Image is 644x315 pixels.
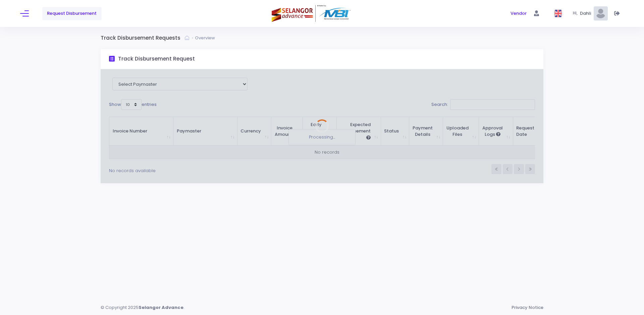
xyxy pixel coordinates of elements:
[139,304,183,311] strong: Selangor Advance
[118,56,195,62] h3: Track Disbursement Request
[511,10,527,17] span: Vendor
[47,10,97,17] span: Request Disbursement
[580,10,593,17] span: Dahli
[101,35,185,41] h3: Track Disbursement Requests
[42,7,102,20] a: Request Disbursement
[195,35,217,41] a: Overview
[573,10,580,16] span: Hi,
[512,304,543,311] a: Privacy Notice
[272,5,352,22] img: Logo
[101,304,190,311] div: © Copyright 2025 .
[594,6,608,21] img: Pic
